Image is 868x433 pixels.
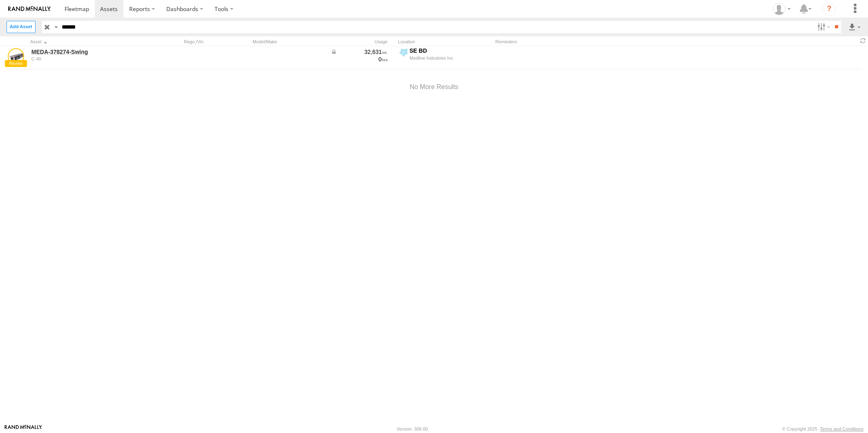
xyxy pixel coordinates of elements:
a: View Asset Details [8,48,24,65]
label: Search Query [52,21,59,33]
label: Create New Asset [7,21,36,33]
div: 0 [331,56,388,63]
div: Model/Make [253,39,326,45]
img: rand-logo.svg [8,6,51,12]
div: Usage [329,39,395,45]
span: Refresh [858,37,868,45]
div: SE BD [409,47,491,54]
a: MEDA-378274-Swing [31,48,143,56]
div: Click to Sort [30,39,145,45]
a: Terms and Conditions [820,426,864,431]
div: undefined [31,56,143,61]
div: © Copyright 2025 - [782,426,864,431]
div: Reminders [495,39,626,45]
div: Location [398,39,492,45]
a: Visit our Website [4,425,42,433]
label: Click to View Current Location [398,47,492,69]
i: ? [823,2,836,16]
div: Rego./Vin [184,39,249,45]
div: Jennifer Albro [770,3,794,15]
label: Search Filter Options [814,21,832,33]
div: Data from Vehicle CANbus [331,48,388,56]
label: Export results as... [848,21,861,33]
div: Medline Industries Inc [409,55,491,61]
div: Version: 306.00 [397,426,428,431]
